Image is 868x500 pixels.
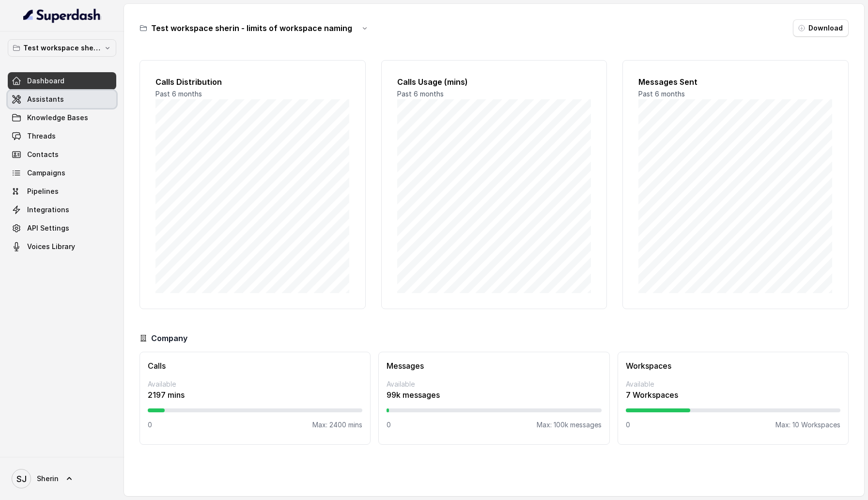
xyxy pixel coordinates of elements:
span: Dashboard [27,76,64,86]
a: Sherin [8,465,116,492]
span: Past 6 months [397,90,444,98]
span: Campaigns [27,168,65,178]
text: SJ [16,474,27,484]
a: Integrations [8,201,116,219]
a: Voices Library [8,238,116,255]
p: Available [387,379,601,389]
a: Knowledge Bases [8,109,116,126]
p: 0 [387,420,391,430]
span: Assistants [27,94,64,104]
span: Contacts [27,150,59,159]
p: 0 [626,420,630,430]
span: Pipelines [27,187,59,196]
button: Download [793,19,849,37]
h3: Messages [387,360,601,372]
a: API Settings [8,219,116,237]
a: Campaigns [8,164,116,182]
span: Threads [27,131,56,141]
h3: Company [151,332,187,344]
span: Knowledge Bases [27,113,88,123]
span: Past 6 months [638,90,685,98]
span: Integrations [27,205,69,215]
h2: Calls Usage (mins) [397,76,591,88]
span: Sherin [37,474,59,484]
p: Available [148,379,362,389]
a: Dashboard [8,72,116,90]
a: Pipelines [8,183,116,200]
span: Past 6 months [155,90,202,98]
p: 0 [148,420,152,430]
a: Assistants [8,91,116,108]
h2: Calls Distribution [155,76,350,88]
a: Contacts [8,146,116,163]
p: Max: 100k messages [537,420,602,430]
p: Max: 2400 mins [312,420,362,430]
a: Threads [8,127,116,145]
p: Max: 10 Workspaces [775,420,840,430]
span: Voices Library [27,242,75,251]
p: 2197 mins [148,389,362,401]
span: API Settings [27,223,69,233]
h3: Workspaces [626,360,840,372]
p: 99k messages [387,389,601,401]
img: light.svg [23,8,101,23]
p: Test workspace sherin - limits of workspace naming [23,42,101,54]
h3: Test workspace sherin - limits of workspace naming [151,22,352,34]
h2: Messages Sent [638,76,833,88]
p: Available [626,379,840,389]
button: Test workspace sherin - limits of workspace naming [8,39,116,57]
p: 7 Workspaces [626,389,840,401]
h3: Calls [148,360,362,372]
